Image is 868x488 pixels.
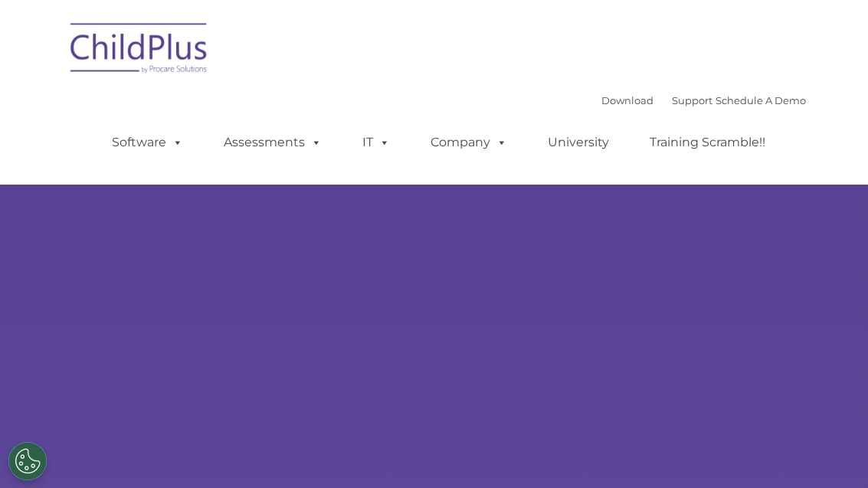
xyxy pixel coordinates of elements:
[532,127,624,158] a: University
[716,94,806,106] a: Schedule A Demo
[8,442,47,480] button: Cookies Settings
[97,127,198,158] a: Software
[415,127,522,158] a: Company
[347,127,405,158] a: IT
[634,127,781,158] a: Training Scramble!!
[63,12,216,89] img: ChildPlus by Procare Solutions
[208,127,337,158] a: Assessments
[601,94,653,106] a: Download
[601,94,806,106] font: |
[672,94,712,106] a: Support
